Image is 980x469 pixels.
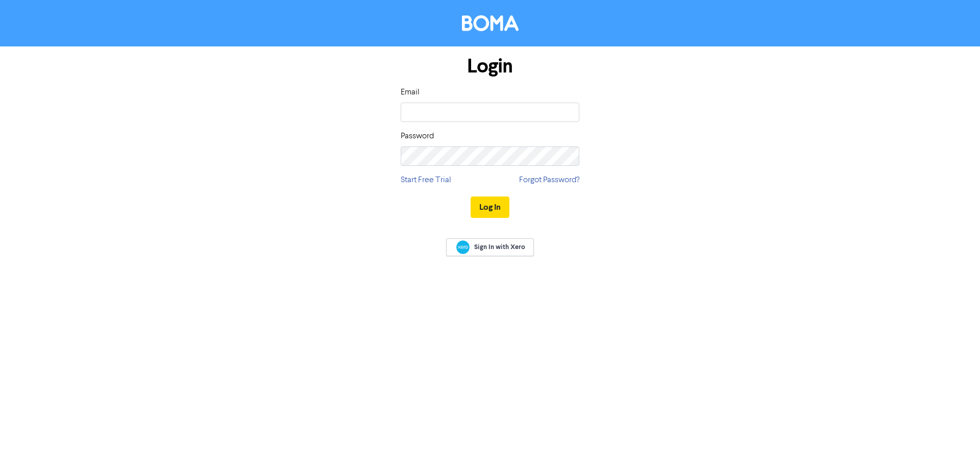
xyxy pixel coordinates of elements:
[401,86,420,98] label: Email
[519,174,579,186] a: Forgot Password?
[401,55,579,78] h1: Login
[446,238,534,256] a: Sign In with Xero
[401,174,451,186] a: Start Free Trial
[471,196,509,218] button: Log In
[462,15,519,31] img: BOMA Logo
[474,242,525,252] span: Sign In with Xero
[456,240,470,254] img: Xero logo
[401,130,434,142] label: Password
